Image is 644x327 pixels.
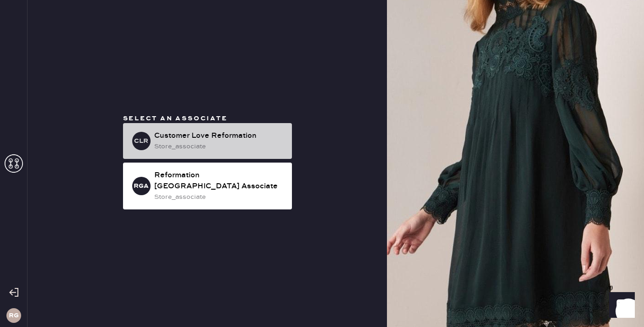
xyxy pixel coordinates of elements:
div: Reformation [GEOGRAPHIC_DATA] Associate [154,170,285,192]
div: store_associate [154,192,285,202]
h3: RG [9,312,19,319]
h3: RGA [134,183,149,189]
div: Customer Love Reformation [154,130,285,141]
span: Select an associate [123,114,228,123]
div: store_associate [154,141,285,152]
h3: CLR [134,138,148,144]
iframe: Front Chat [600,286,640,325]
